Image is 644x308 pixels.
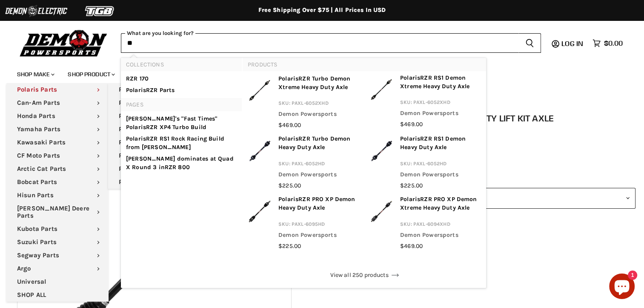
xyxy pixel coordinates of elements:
a: Yamaha Parts [6,123,109,136]
a: View all 250 products [248,266,481,284]
p: Polaris R PRO XP Demon Heavy Duty Axle [278,195,359,215]
form: Product [121,33,541,53]
p: Polaris R Turbo Demon Xtreme Heavy Duty Axle [278,75,359,94]
li: collections: RZR 170 [121,71,242,84]
span: View all 250 products [330,271,398,279]
img: Demon Electric Logo 2 [4,3,68,19]
a: Can-Am Parts [6,96,109,109]
span: $225.00 [278,182,301,189]
p: Polaris R RS1 Demon Xtreme Heavy Duty Axle [400,74,481,93]
a: Log in [558,40,588,47]
a: RZR 170 [126,75,237,83]
p: SKU: PAXL-6052XHD [400,98,481,109]
li: pages: Danny G's "Fast Times" Polaris RZR XP4 Turbo Build [121,111,242,133]
img: Polaris <b>RZ</b>R RS1 Demon Xtreme Heavy Duty Axle [369,74,393,105]
a: CF Moto Parts [6,149,109,162]
b: RZ [420,135,428,142]
p: Demon Powersports [400,109,481,120]
li: products: Polaris <b>RZ</b>R Turbo Demon Xtreme Heavy Duty Axle [243,71,364,132]
a: Segway Parts [6,249,109,262]
p: Polaris R PRO XP Demon Xtreme Heavy Duty Axle [400,195,481,215]
a: Argo [6,262,109,275]
a: Polaris <b>RZ</b>R PRO XP Demon Heavy Duty Axle PolarisRZR PRO XP Demon Heavy Duty Axle SKU: PAXL... [248,195,359,250]
div: View All [248,266,481,284]
li: products: Polaris <b>RZ</b>R RS1 Demon Xtreme Heavy Duty Axle [364,71,486,132]
div: Products [243,58,486,263]
ul: Main menu [11,62,621,83]
li: Products [243,58,486,71]
b: RZ [298,135,306,142]
p: SKU: PAXL-6052XHD [278,99,359,110]
li: products: Polaris <b>RZ</b>R RS1 Demon Heavy Duty Axle [364,132,486,193]
input: When autocomplete results are available use up and down arrows to review and enter to select [121,33,518,53]
a: Suzuki Parts [6,236,109,249]
a: Polaris <b>RZ</b>R RS1 Demon Heavy Duty Axle PolarisRZR RS1 Demon Heavy Duty Axle SKU: PAXL-6052H... [369,135,481,190]
div: Collections [121,58,242,98]
img: Polaris <b>RZ</b>R RS1 Demon Heavy Duty Axle [369,135,393,166]
a: Polaris <b>RZ</b>R Turbo Demon Xtreme Heavy Duty Axle PolarisRZR Turbo Demon Xtreme Heavy Duty Ax... [248,75,359,130]
b: RZ [146,86,154,94]
a: Universal [6,275,109,288]
li: collections: Polaris RZR Parts [121,84,242,98]
b: RZ [298,196,306,203]
p: SKU: PAXL-6095HD [278,220,359,231]
p: Demon Powersports [400,170,481,181]
p: SKU: PAXL-6052HD [278,159,359,170]
a: Polaris <b>RZ</b>R Turbo Demon Heavy Duty Axle PolarisRZR Turbo Demon Heavy Duty Axle SKU: PAXL-6... [248,135,359,190]
a: SHOP ALL [6,288,109,302]
p: Demon Powersports [278,110,359,121]
a: PolarisRZR RS1 Rock Racing Build from [PERSON_NAME] [126,135,237,152]
a: [PERSON_NAME] Deere Parts [6,202,109,222]
span: $469.00 [278,121,301,129]
li: pages: Casey Sims dominates at Quad X Round 3 in RZR 800 [121,153,242,175]
span: Log in [561,39,583,48]
li: products: Polaris <b>RZ</b>R PRO XP Demon Heavy Duty Axle [243,193,364,253]
button: Search [518,33,541,53]
b: RZ [420,74,428,81]
li: Pages [121,98,242,111]
p: Demon Powersports [278,170,359,181]
inbox-online-store-chat: Shopify online store chat [607,273,637,301]
a: Hisun Parts [6,189,109,202]
img: Polaris <b>RZ</b>R PRO XP Demon Xtreme Heavy Duty Axle [369,195,393,227]
ul: Main menu [6,83,109,302]
a: PolarisRZR Parts [126,86,237,95]
a: [PERSON_NAME]'s "Fast Times" PolarisRZR XP4 Turbo Build [126,115,237,132]
a: Polaris <b>RZ</b>R PRO XP Demon Xtreme Heavy Duty Axle PolarisRZR PRO XP Demon Xtreme Heavy Duty ... [369,195,481,250]
img: Polaris <b>RZ</b>R Turbo Demon Xtreme Heavy Duty Axle [248,75,272,106]
img: Polaris <b>RZ</b>R Turbo Demon Heavy Duty Axle [248,135,272,166]
a: Bobcat Parts [6,176,109,189]
p: Demon Powersports [278,231,359,242]
a: Honda Parts [6,109,109,123]
p: Polaris R RS1 Demon Heavy Duty Axle [400,135,481,154]
img: TGB Logo 2 [68,3,132,19]
li: products: Polaris <b>RZ</b>R Turbo Demon Heavy Duty Axle [243,132,364,193]
a: Arctic Cat Parts [6,162,109,176]
a: [PERSON_NAME] dominates at Quad X Round 3 inRZR 800 [126,155,237,172]
b: RZ [146,135,154,142]
li: products: Polaris <b>RZ</b>R PRO XP Demon Xtreme Heavy Duty Axle [364,193,486,254]
b: RZ [420,196,428,203]
a: Kawasaki Parts [6,136,109,149]
img: Polaris <b>RZ</b>R PRO XP Demon Heavy Duty Axle [248,195,272,227]
img: Demon Powersports [17,28,110,58]
b: RZ [165,164,172,171]
a: Polaris <b>RZ</b>R RS1 Demon Xtreme Heavy Duty Axle PolarisRZR RS1 Demon Xtreme Heavy Duty Axle S... [369,74,481,129]
a: Shop Make [11,66,60,83]
span: $469.00 [400,121,423,128]
b: RZ [146,124,154,131]
span: $469.00 [400,242,423,250]
b: RZ [298,75,306,82]
span: $0.00 [604,39,623,47]
p: SKU: PAXL-6052HD [400,159,481,170]
a: Polaris Parts [6,83,109,96]
p: Polaris R Turbo Demon Heavy Duty Axle [278,135,359,154]
b: RZ [126,75,134,82]
span: $225.00 [278,242,301,250]
a: Shop Product [61,66,120,83]
a: $0.00 [588,37,627,49]
div: Pages [121,98,242,175]
li: pages: Polaris RZR RS1 Rock Racing Build from Dustin Estes [121,133,242,153]
p: Demon Powersports [400,231,481,242]
p: SKU: PAXL-6094XHD [400,220,481,231]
